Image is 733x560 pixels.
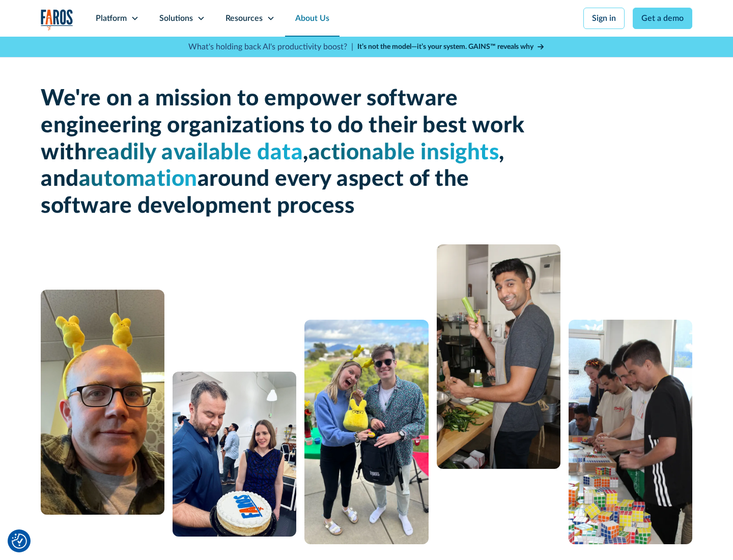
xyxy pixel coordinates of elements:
[79,168,198,190] span: automation
[12,534,27,549] button: Cookie Settings
[96,12,127,24] div: Platform
[41,9,73,30] img: Logo of the analytics and reporting company Faros.
[41,86,529,220] h1: We're on a mission to empower software engineering organizations to do their best work with , , a...
[633,8,692,29] a: Get a demo
[569,320,692,544] img: 5 people constructing a puzzle from Rubik's cubes
[357,43,533,50] strong: It’s not the model—it’s your system. GAINS™ reveals why
[159,12,193,24] div: Solutions
[304,320,428,544] img: A man and a woman standing next to each other.
[308,142,499,164] span: actionable insights
[41,9,73,30] a: home
[41,290,164,515] img: A man with glasses and a bald head wearing a yellow bunny headband.
[225,12,263,24] div: Resources
[437,244,560,469] img: man cooking with celery
[357,42,545,52] a: It’s not the model—it’s your system. GAINS™ reveals why
[87,142,303,164] span: readily available data
[188,41,353,53] p: What's holding back AI's productivity boost? |
[583,8,625,29] a: Sign in
[12,534,27,549] img: Revisit consent button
